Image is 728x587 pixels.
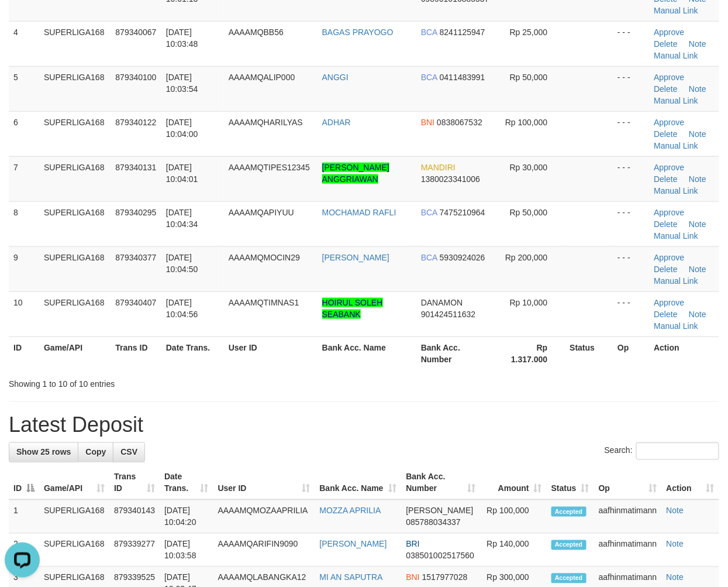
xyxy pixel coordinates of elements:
[229,208,294,217] span: AAAAMQAPIYUU
[120,448,137,457] span: CSV
[406,573,419,582] span: BNI
[565,337,613,370] th: Status
[39,156,111,201] td: SUPERLIGA168
[689,219,706,229] a: Note
[510,28,548,37] span: Rp 25,000
[421,28,437,37] span: BCA
[667,540,684,549] a: Note
[115,163,156,172] span: 879340131
[654,6,698,15] a: Manual Link
[689,265,706,274] a: Note
[229,298,299,307] span: AAAAMQTIMNAS1
[654,129,677,139] a: Delete
[406,518,460,527] span: Copy 085788034337 to clipboard
[161,337,224,370] th: Date Trans.
[689,39,706,49] a: Note
[440,28,485,37] span: Copy 8241125947 to clipboard
[689,84,706,94] a: Note
[654,174,677,184] a: Delete
[39,337,111,370] th: Game/API
[322,118,351,127] a: ADHAR
[322,28,394,37] a: BAGAS PRAYOGO
[654,96,698,105] a: Manual Link
[9,66,39,111] td: 5
[9,466,39,500] th: ID: activate to sort column descending
[166,118,198,139] span: [DATE] 10:04:00
[229,73,295,82] span: AAAAMQALIP000
[654,73,684,82] a: Approve
[9,111,39,156] td: 6
[39,201,111,246] td: SUPERLIGA168
[115,28,156,37] span: 879340067
[654,186,698,195] a: Manual Link
[9,21,39,66] td: 4
[421,174,480,184] span: Copy 1380023341006 to clipboard
[9,534,39,567] td: 2
[654,51,698,60] a: Manual Link
[166,298,198,319] span: [DATE] 10:04:56
[421,208,437,217] span: BCA
[39,246,111,291] td: SUPERLIGA168
[229,163,310,172] span: AAAAMQTIPES12345
[322,163,389,184] a: [PERSON_NAME] ANGGRIAWAN
[654,298,684,307] a: Approve
[160,466,213,500] th: Date Trans.: activate to sort column ascending
[39,66,111,111] td: SUPERLIGA168
[594,500,662,534] td: aafhinmatimann
[166,253,198,274] span: [DATE] 10:04:50
[437,118,482,127] span: Copy 0838067532 to clipboard
[39,534,109,567] td: SUPERLIGA168
[160,500,213,534] td: [DATE] 10:04:20
[613,246,649,291] td: - - -
[9,442,78,462] a: Show 25 rows
[160,534,213,567] td: [DATE] 10:03:58
[9,337,39,370] th: ID
[115,73,156,82] span: 879340100
[166,73,198,94] span: [DATE] 10:03:54
[594,534,662,567] td: aafhinmatimann
[421,310,475,319] span: Copy 901424511632 to clipboard
[654,208,684,217] a: Approve
[613,156,649,201] td: - - -
[480,500,547,534] td: Rp 100,000
[9,201,39,246] td: 8
[421,118,434,127] span: BNI
[547,466,594,500] th: Status: activate to sort column ascending
[510,208,548,217] span: Rp 50,000
[9,414,719,437] h1: Latest Deposit
[9,373,295,390] div: Showing 1 to 10 of 10 entries
[9,156,39,201] td: 7
[551,574,586,583] span: Accepted
[406,540,419,549] span: BRI
[654,310,677,319] a: Delete
[510,163,548,172] span: Rp 30,000
[315,466,401,500] th: Bank Acc. Name: activate to sort column ascending
[613,21,649,66] td: - - -
[662,466,719,500] th: Action: activate to sort column ascending
[480,466,547,500] th: Amount: activate to sort column ascending
[510,73,548,82] span: Rp 50,000
[406,551,474,561] span: Copy 038501002517560 to clipboard
[322,73,349,82] a: ANGGI
[401,466,479,500] th: Bank Acc. Number: activate to sort column ascending
[109,534,160,567] td: 879339277
[113,442,145,462] a: CSV
[689,129,706,139] a: Note
[667,506,684,516] a: Note
[605,442,719,460] label: Search:
[16,448,71,457] span: Show 25 rows
[224,337,318,370] th: User ID
[229,253,300,262] span: AAAAMQMOCIN29
[505,253,547,262] span: Rp 200,000
[480,534,547,567] td: Rp 140,000
[654,39,677,49] a: Delete
[9,291,39,337] td: 10
[109,500,160,534] td: 879340143
[654,321,698,331] a: Manual Link
[319,540,387,549] a: [PERSON_NAME]
[213,500,315,534] td: AAAAMQMOZAAPRILIA
[166,208,198,229] span: [DATE] 10:04:34
[39,291,111,337] td: SUPERLIGA168
[613,337,649,370] th: Op
[594,466,662,500] th: Op: activate to sort column ascending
